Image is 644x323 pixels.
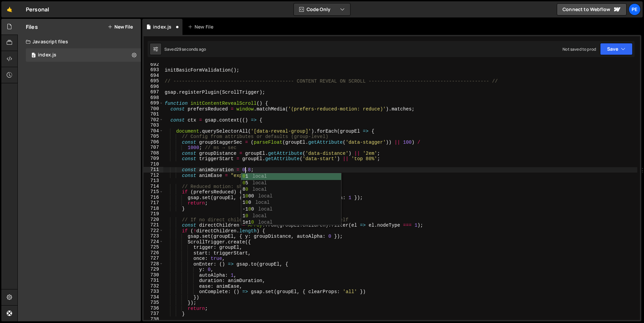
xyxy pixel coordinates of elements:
div: 709 [144,156,163,161]
div: 710 [144,161,163,167]
div: 693 [144,67,163,73]
div: 715 [144,189,163,195]
div: 732 [144,283,163,289]
div: 735 [144,300,163,306]
div: 733 [144,289,163,294]
div: 723 [144,233,163,239]
div: 694 [144,73,163,79]
div: 722 [144,228,163,234]
span: 0 [32,53,36,58]
div: 726 [144,250,163,256]
div: 716 [144,195,163,200]
h2: Files [26,23,38,31]
div: 721 [144,222,163,228]
div: Javascript files [18,35,141,48]
div: 713 [144,178,163,184]
div: 697 [144,89,163,95]
div: 731 [144,278,163,283]
div: 727 [144,256,163,261]
div: 706 [144,139,163,145]
div: 738 [144,317,163,322]
div: 712 [144,173,163,178]
a: Connect to Webflow [557,3,627,15]
div: 29 seconds ago [176,46,206,52]
a: Pe [629,3,641,15]
div: New File [188,24,216,30]
div: 718 [144,206,163,212]
button: New File [108,24,133,30]
div: 719 [144,211,163,217]
div: 729 [144,267,163,272]
div: 698 [144,95,163,101]
div: 730 [144,272,163,278]
div: 701 [144,111,163,117]
div: index.js [38,52,56,58]
div: Saved [164,46,206,52]
div: 724 [144,239,163,245]
div: 692 [144,62,163,67]
div: index.js [153,24,171,30]
div: 711 [144,167,163,173]
div: 703 [144,123,163,128]
div: 720 [144,217,163,223]
div: 695 [144,78,163,84]
a: 🤙 [1,1,18,17]
div: 725 [144,244,163,250]
div: 700 [144,106,163,112]
div: 734 [144,294,163,300]
div: 696 [144,84,163,90]
button: Save [600,43,633,55]
div: 17245/47766.js [26,48,141,62]
div: 717 [144,200,163,206]
button: Code Only [294,3,350,15]
div: 728 [144,261,163,267]
div: 705 [144,134,163,139]
div: Not saved to prod [562,46,596,52]
div: 736 [144,306,163,311]
div: 737 [144,311,163,317]
div: 714 [144,184,163,189]
div: Personal [26,5,49,13]
div: 707 [144,145,163,150]
div: 699 [144,100,163,106]
div: 708 [144,150,163,156]
div: 704 [144,128,163,134]
div: 702 [144,117,163,123]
